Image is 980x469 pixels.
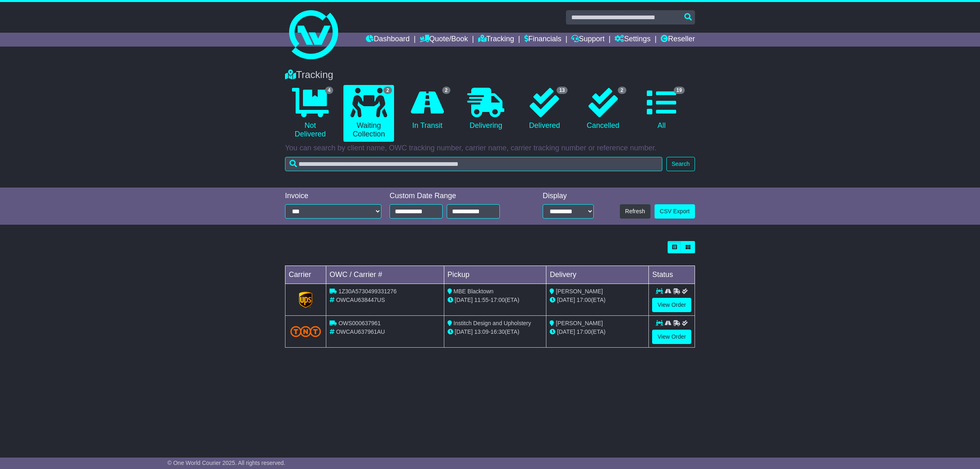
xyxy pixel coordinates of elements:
[420,33,468,47] a: Quote/Book
[637,85,687,133] a: 19 All
[366,33,410,47] a: Dashboard
[299,292,313,308] img: GetCarrierServiceLogo
[556,288,603,295] span: [PERSON_NAME]
[455,328,473,335] span: [DATE]
[474,297,489,303] span: 11:55
[281,69,699,81] div: Tracking
[550,296,645,304] div: (ETA)
[652,298,691,312] a: View Order
[556,320,603,326] span: [PERSON_NAME]
[448,328,543,336] div: - (ETA)
[478,33,514,47] a: Tracking
[546,266,649,284] td: Delivery
[557,328,575,335] span: [DATE]
[661,33,695,47] a: Reseller
[339,288,396,295] span: 1Z30A5730499331276
[550,328,645,336] div: (ETA)
[578,85,628,133] a: 2 Cancelled
[442,87,451,94] span: 2
[285,192,381,201] div: Invoice
[285,85,335,142] a: 4 Not Delivered
[557,87,568,94] span: 13
[615,33,650,47] a: Settings
[543,192,594,201] div: Display
[666,157,695,171] button: Search
[444,266,546,284] td: Pickup
[652,330,691,344] a: View Order
[285,144,695,153] p: You can search by client name, OWC tracking number, carrier name, carrier tracking number or refe...
[519,85,570,133] a: 13 Delivered
[557,297,575,303] span: [DATE]
[454,320,531,326] span: Institch Design and Upholstery
[490,297,505,303] span: 17:00
[390,192,521,201] div: Custom Date Range
[455,297,473,303] span: [DATE]
[490,328,505,335] span: 16:30
[343,85,394,142] a: 2 Waiting Collection
[474,328,489,335] span: 13:09
[402,85,452,133] a: 2 In Transit
[383,87,392,94] span: 2
[571,33,604,47] a: Support
[454,288,494,295] span: MBE Blacktown
[461,85,511,133] a: Delivering
[290,326,321,337] img: TNT_Domestic.png
[577,328,591,335] span: 17:00
[649,266,695,284] td: Status
[448,296,543,304] div: - (ETA)
[655,204,695,219] a: CSV Export
[577,297,591,303] span: 17:00
[339,320,381,326] span: OWS000637961
[285,266,326,284] td: Carrier
[326,266,444,284] td: OWC / Carrier #
[620,204,650,219] button: Refresh
[674,87,685,94] span: 19
[325,87,334,94] span: 4
[336,328,385,335] span: OWCAU637961AU
[618,87,626,94] span: 2
[336,297,385,303] span: OWCAU638447US
[524,33,561,47] a: Financials
[167,460,285,466] span: © One World Courier 2025. All rights reserved.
